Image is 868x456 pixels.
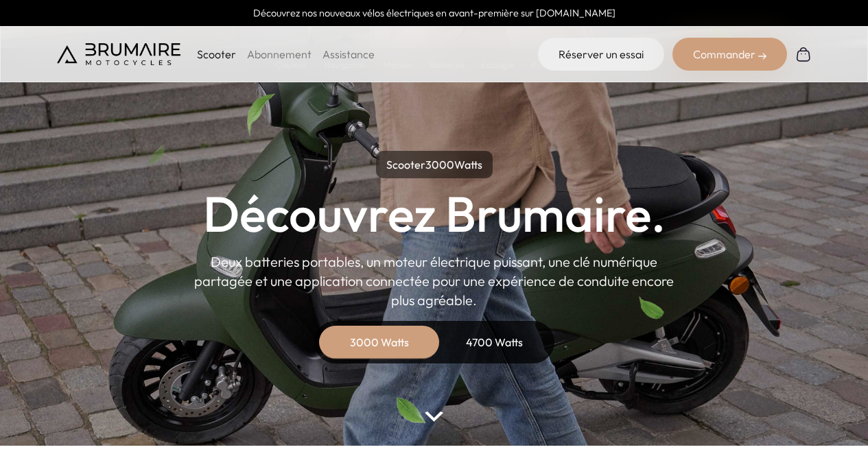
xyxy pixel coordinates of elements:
a: Réserver un essai [538,38,664,71]
a: Assistance [322,47,375,61]
p: Scooter Watts [376,151,493,178]
img: arrow-bottom.png [425,411,443,422]
a: Abonnement [247,47,312,61]
span: 3000 [425,158,454,171]
div: 3000 Watts [325,326,434,359]
img: right-arrow-2.png [758,52,766,60]
img: Panier [795,46,812,62]
img: Brumaire Motocycles [57,43,180,65]
div: Commander [672,38,787,71]
p: Scooter [197,46,236,62]
div: 4700 Watts [440,326,550,359]
p: Deux batteries portables, un moteur électrique puissant, une clé numérique partagée et une applic... [194,252,675,310]
h1: Découvrez Brumaire. [203,189,666,239]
